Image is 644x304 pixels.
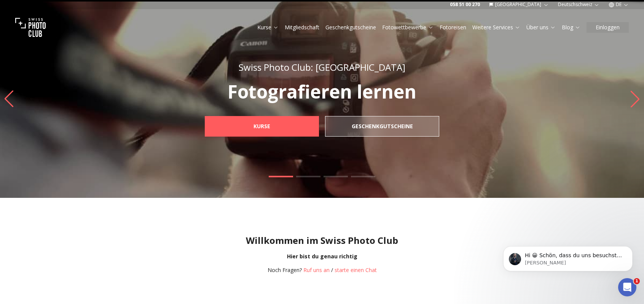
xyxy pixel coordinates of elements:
[523,22,559,33] button: Über uns
[382,24,434,31] a: Fotowettbewerbe
[634,278,640,284] span: 1
[587,22,629,33] button: Einloggen
[188,83,456,101] p: Fotografieren lernen
[325,116,439,137] a: Geschenkgutscheine
[303,266,330,274] a: Ruf uns an
[559,22,583,33] button: Blog
[450,2,480,8] a: 058 51 00 270
[472,24,520,31] a: Weitere Services
[618,278,636,296] iframe: Intercom live chat
[257,24,279,31] a: Kurse
[335,266,377,274] button: starte einen Chat
[562,24,580,31] a: Blog
[469,22,523,33] button: Weitere Services
[285,24,319,31] a: Mitgliedschaft
[253,123,270,130] b: Kurse
[6,234,638,247] h1: Willkommen im Swiss Photo Club
[322,22,379,33] button: Geschenkgutscheine
[15,12,46,43] img: Swiss photo club
[282,22,322,33] button: Mitgliedschaft
[205,116,319,137] a: Kurse
[325,24,376,31] a: Geschenkgutscheine
[268,266,302,274] span: Noch Fragen?
[254,22,282,33] button: Kurse
[437,22,469,33] button: Fotoreisen
[526,24,556,31] a: Über uns
[6,253,638,260] div: Hier bist du genau richtig
[440,24,466,31] a: Fotoreisen
[379,22,437,33] button: Fotowettbewerbe
[492,230,644,283] iframe: Intercom notifications Nachricht
[268,266,377,274] div: /
[239,61,405,73] span: Swiss Photo Club: [GEOGRAPHIC_DATA]
[352,123,413,130] b: Geschenkgutscheine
